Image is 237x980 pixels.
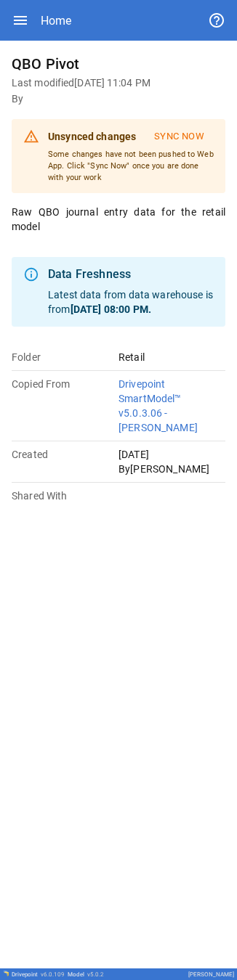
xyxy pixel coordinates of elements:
[12,350,118,364] p: Folder
[48,287,214,317] p: Latest data from data warehouse is from
[12,971,65,978] div: Drivepoint
[12,75,225,91] h6: Last modified [DATE] 11:04 PM
[12,447,118,462] p: Created
[48,266,214,283] div: Data Freshness
[71,303,151,315] b: [DATE] 08:00 PM .
[12,489,118,503] p: Shared With
[145,125,214,149] button: Sync Now
[118,377,225,435] p: Drivepoint SmartModel™ v5.0.3.06 - [PERSON_NAME]
[118,462,225,476] p: By [PERSON_NAME]
[48,131,136,142] b: Unsynced changes
[12,91,225,107] h6: By
[3,971,9,976] img: Drivepoint
[87,971,104,978] span: v 5.0.2
[12,52,225,75] h6: QBO Pivot
[41,14,71,28] div: Home
[118,447,225,462] p: [DATE]
[41,971,65,978] span: v 6.0.109
[118,350,225,364] p: Retail
[48,149,214,183] p: Some changes have not been pushed to Web App. Click "Sync Now" once you are done with your work
[68,971,104,978] div: Model
[188,971,234,978] div: [PERSON_NAME]
[12,377,118,391] p: Copied From
[12,205,225,234] p: Raw QBO journal entry data for the retail model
